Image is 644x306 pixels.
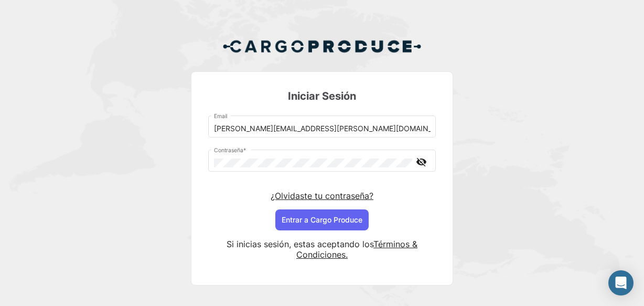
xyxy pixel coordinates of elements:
a: ¿Olvidaste tu contraseña? [271,191,373,201]
h3: Iniciar Sesión [208,89,436,103]
img: Cargo Produce Logo [222,34,422,59]
input: Email [214,124,431,133]
button: Entrar a Cargo Produce [275,209,369,230]
a: Términos & Condiciones. [296,239,417,260]
div: Abrir Intercom Messenger [608,270,634,296]
mat-icon: visibility_off [415,155,427,168]
span: Si inicias sesión, estas aceptando los [227,239,373,249]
